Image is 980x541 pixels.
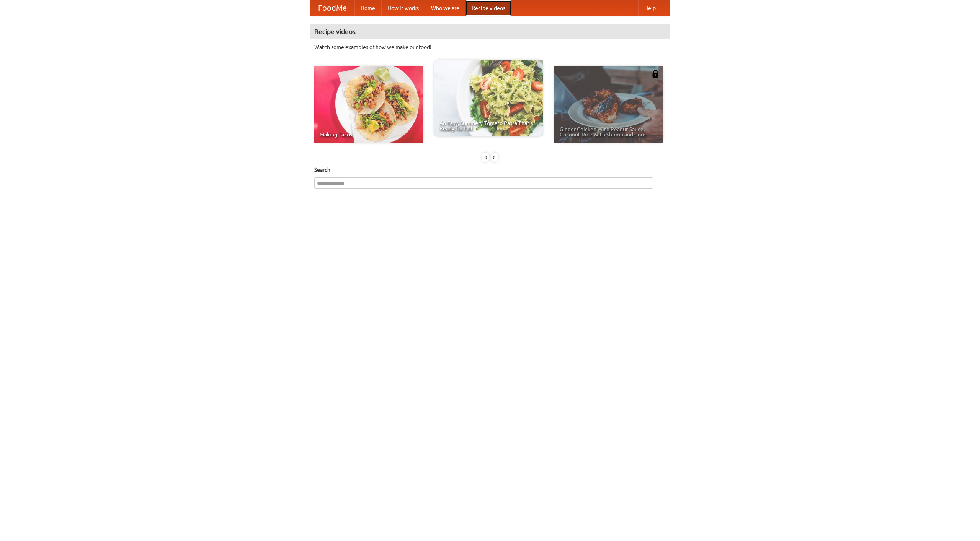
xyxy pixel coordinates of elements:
a: An Easy, Summery Tomato Pasta That's Ready for Fall [434,60,543,136]
h4: Recipe videos [310,24,670,39]
div: » [491,153,498,162]
div: « [482,153,489,162]
span: Making Tacos [320,132,418,137]
a: Who we are [425,0,465,16]
a: Help [638,0,662,16]
p: Watch some examples of how we make our food! [314,43,666,51]
span: An Easy, Summery Tomato Pasta That's Ready for Fall [439,120,537,131]
img: 483408.png [652,70,659,78]
a: How it works [381,0,425,16]
a: Home [354,0,381,16]
a: FoodMe [310,0,354,16]
h5: Search [314,166,666,174]
a: Recipe videos [465,0,511,16]
a: Making Tacos [314,66,423,143]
